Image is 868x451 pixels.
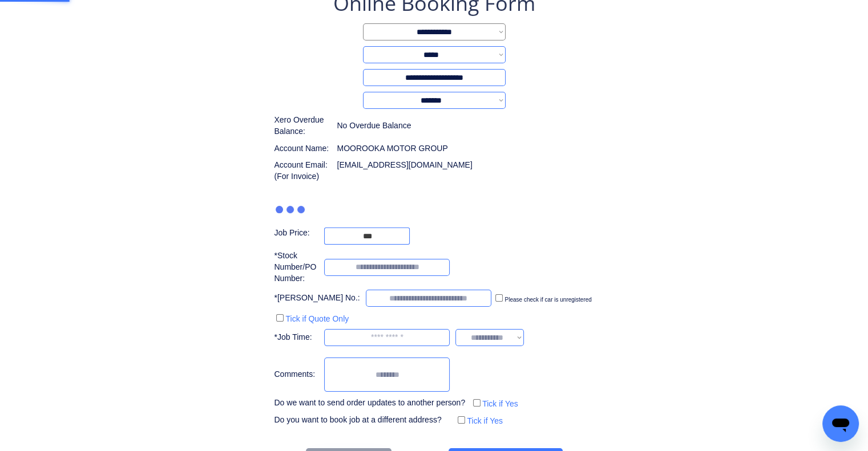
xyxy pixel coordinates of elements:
[285,314,349,323] label: Tick if Quote Only
[274,250,318,284] div: *Stock Number/PO Number:
[274,332,318,343] div: *Job Time:
[337,160,472,171] div: [EMAIL_ADDRESS][DOMAIN_NAME]
[274,227,318,239] div: Job Price:
[337,143,447,155] div: MOOROOKA MOTOR GROUP
[467,416,503,425] label: Tick if Yes
[274,415,450,426] div: Do you want to book job at a different address?
[822,405,859,442] iframe: Button to launch messaging window
[274,160,331,182] div: Account Email: (For Invoice)
[337,120,411,132] div: No Overdue Balance
[274,397,465,409] div: Do we want to send order updates to another person?
[504,296,591,303] label: Please check if car is unregistered
[274,143,331,155] div: Account Name:
[274,292,360,304] div: *[PERSON_NAME] No.:
[482,399,518,408] label: Tick if Yes
[274,115,331,137] div: Xero Overdue Balance:
[274,369,318,380] div: Comments:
